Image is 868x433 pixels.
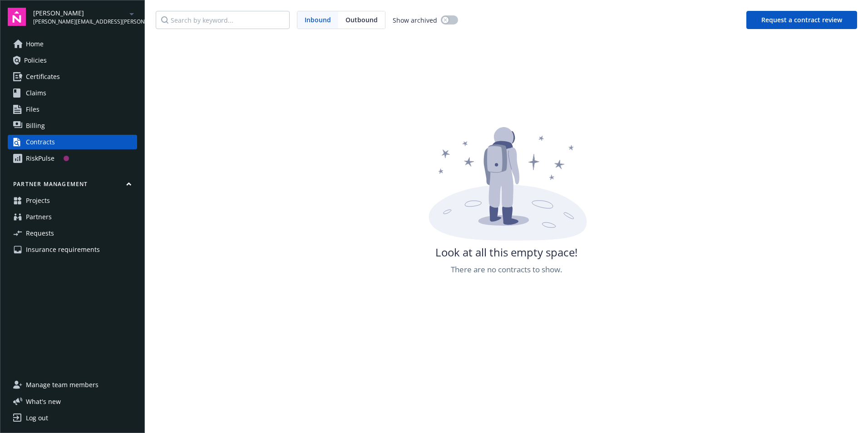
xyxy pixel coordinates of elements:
[8,69,137,84] a: Certificates
[305,15,331,25] span: Inbound
[26,210,52,224] span: Partners
[26,86,46,100] span: Claims
[8,226,137,241] a: Requests
[435,245,577,260] span: Look at all this empty space!
[746,11,857,29] button: Request a contract review
[8,193,137,208] a: Projects
[8,86,137,100] a: Claims
[8,242,137,257] a: Insurance requirements
[8,8,26,26] img: navigator-logo.svg
[451,264,562,276] span: There are no contracts to show.
[8,151,137,166] a: RiskPulse
[393,15,437,25] span: Show archived
[24,53,47,68] span: Policies
[8,37,137,51] a: Home
[26,102,39,117] span: Files
[297,11,338,29] span: Inbound
[33,8,137,26] button: [PERSON_NAME][PERSON_NAME][EMAIL_ADDRESS][PERSON_NAME][DOMAIN_NAME]arrowDropDown
[8,118,137,133] a: Billing
[33,18,126,26] span: [PERSON_NAME][EMAIL_ADDRESS][PERSON_NAME][DOMAIN_NAME]
[26,151,54,166] div: RiskPulse
[8,210,137,224] a: Partners
[26,135,55,149] div: Contracts
[8,102,137,117] a: Files
[8,135,137,149] a: Contracts
[8,180,137,192] button: Partner management
[33,8,126,18] span: [PERSON_NAME]
[345,15,378,25] span: Outbound
[338,11,385,29] span: Outbound
[26,226,54,241] span: Requests
[26,69,60,84] span: Certificates
[126,8,137,19] a: arrowDropDown
[26,37,44,51] span: Home
[156,11,290,29] input: Search by keyword...
[26,242,100,257] span: Insurance requirements
[26,118,45,133] span: Billing
[8,53,137,68] a: Policies
[26,193,50,208] span: Projects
